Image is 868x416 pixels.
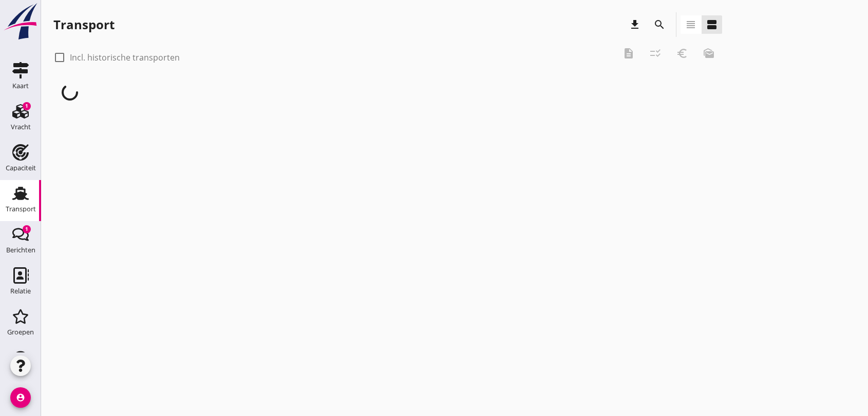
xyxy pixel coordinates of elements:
[12,83,29,89] div: Kaart
[685,18,697,31] i: view_headline
[23,225,31,233] div: 1
[53,16,115,33] div: Transport
[10,387,31,408] i: account_circle
[23,102,31,110] div: 1
[2,3,39,41] img: logo-small.a267ee39.svg
[6,206,36,212] div: Transport
[70,52,180,63] label: Incl. historische transporten
[11,124,31,130] div: Vracht
[7,329,34,335] div: Groepen
[706,18,718,31] i: view_agenda
[6,247,35,253] div: Berichten
[629,18,641,31] i: download
[653,18,666,31] i: search
[10,288,31,294] div: Relatie
[6,165,36,171] div: Capaciteit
